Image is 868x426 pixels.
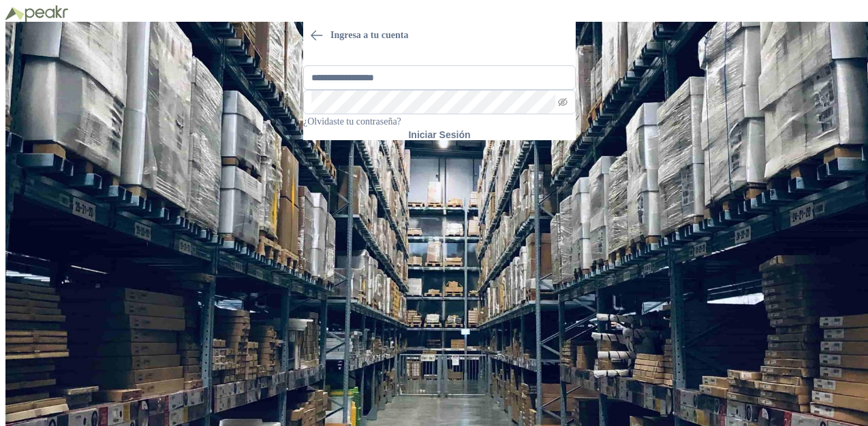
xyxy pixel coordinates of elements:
[303,129,576,140] button: Iniciar Sesión
[558,97,568,107] span: eye-invisible
[303,114,401,129] a: ¿Olvidaste tu contraseña?
[330,28,408,43] h2: Ingresa a tu cuenta
[5,7,25,20] img: Logo
[25,5,68,22] img: Peakr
